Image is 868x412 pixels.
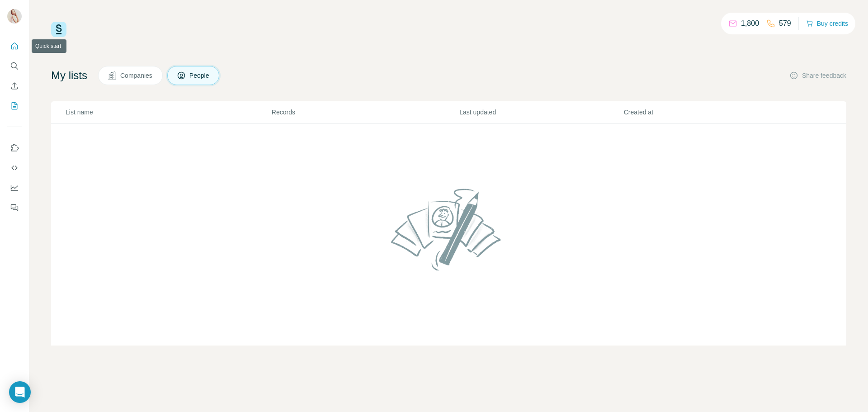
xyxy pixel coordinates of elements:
button: Quick start [7,38,22,54]
button: Buy credits [806,17,848,30]
span: Companies [120,71,153,80]
p: Records [272,108,458,117]
h4: My lists [51,68,87,83]
button: Share feedback [789,71,846,80]
button: Dashboard [7,180,22,196]
p: 1,800 [741,18,759,29]
p: List name [66,108,271,117]
button: Use Surfe API [7,160,22,176]
img: Surfe Logo [51,22,66,37]
p: Last updated [459,108,623,117]
p: Created at [624,108,787,117]
button: Feedback [7,199,22,216]
button: Enrich CSV [7,78,22,94]
span: People [189,71,210,80]
button: My lists [7,98,22,114]
button: Use Surfe on LinkedIn [7,140,22,156]
img: Avatar [7,9,22,24]
img: No lists found [387,181,510,278]
button: Search [7,58,22,74]
p: 579 [779,18,791,29]
div: Open Intercom Messenger [9,381,31,403]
